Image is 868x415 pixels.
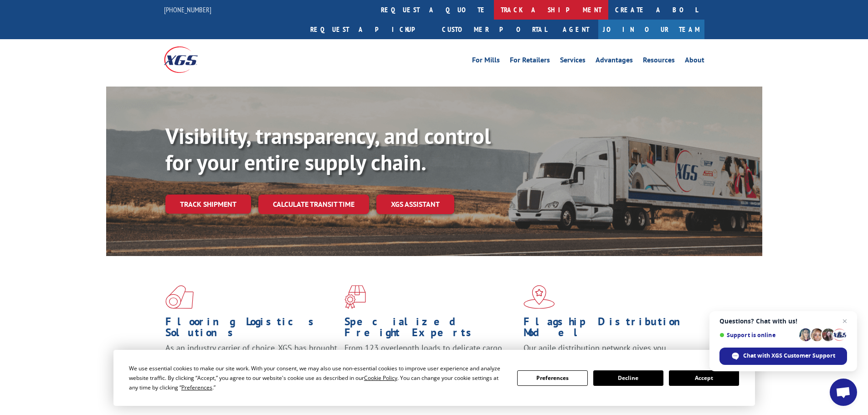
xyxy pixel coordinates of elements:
button: Decline [593,370,663,386]
span: As an industry carrier of choice, XGS has brought innovation and dedication to flooring logistics... [165,343,337,375]
img: xgs-icon-flagship-distribution-model-red [524,285,555,309]
a: For Retailers [510,56,550,67]
a: Calculate transit time [258,195,369,214]
span: Our agile distribution network gives you nationwide inventory management on demand. [524,343,691,364]
a: Resources [643,56,675,67]
img: xgs-icon-total-supply-chain-intelligence-red [165,285,194,309]
img: xgs-icon-focused-on-flooring-red [344,285,366,309]
a: [PHONE_NUMBER] [164,5,211,14]
a: Join Our Team [598,20,704,39]
span: Cookie Policy [364,374,397,382]
p: From 123 overlength loads to delicate cargo, our experienced staff knows the best way to move you... [344,343,517,383]
a: Customer Portal [435,20,554,39]
span: Preferences [181,384,212,391]
h1: Flooring Logistics Solutions [165,316,338,343]
a: Agent [554,20,598,39]
div: Chat with XGS Customer Support [719,348,847,365]
a: XGS ASSISTANT [376,195,454,214]
h1: Specialized Freight Experts [344,316,517,343]
a: Track shipment [165,195,251,214]
div: We use essential cookies to make our site work. With your consent, we may also use non-essential ... [129,364,506,392]
span: Chat with XGS Customer Support [743,352,835,360]
a: Advantages [596,56,633,67]
h1: Flagship Distribution Model [524,316,696,343]
a: About [685,56,704,67]
button: Accept [669,370,739,386]
div: Open chat [830,379,857,406]
a: Request a pickup [303,20,435,39]
span: Support is online [719,332,796,338]
div: Cookie Consent Prompt [113,350,755,406]
span: Questions? Chat with us! [719,318,847,325]
a: Services [560,56,586,67]
span: Close chat [839,316,850,327]
a: For Mills [472,56,500,67]
button: Preferences [517,370,587,386]
b: Visibility, transparency, and control for your entire supply chain. [165,122,491,176]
